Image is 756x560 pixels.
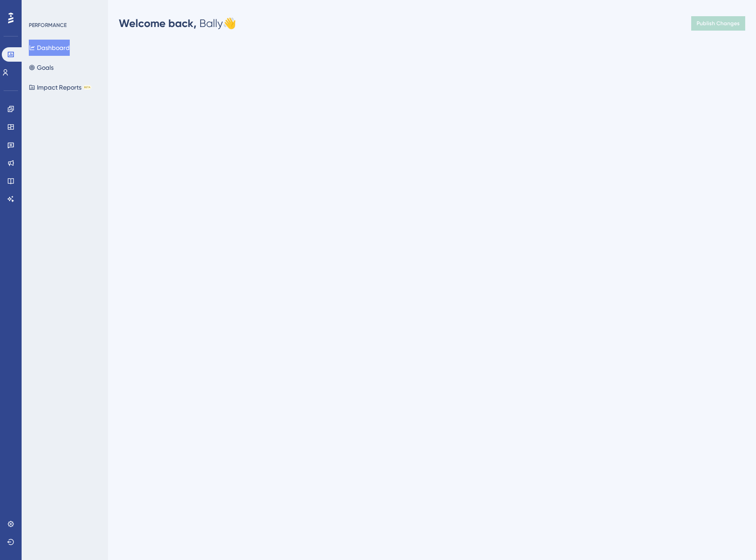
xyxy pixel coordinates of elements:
[697,20,740,27] span: Publish Changes
[83,85,91,90] div: BETA
[29,40,70,56] button: Dashboard
[691,16,745,31] button: Publish Changes
[119,17,197,30] span: Welcome back,
[119,16,236,31] div: Bally 👋
[29,59,54,76] button: Goals
[29,22,67,29] div: PERFORMANCE
[29,79,91,95] button: Impact ReportsBETA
